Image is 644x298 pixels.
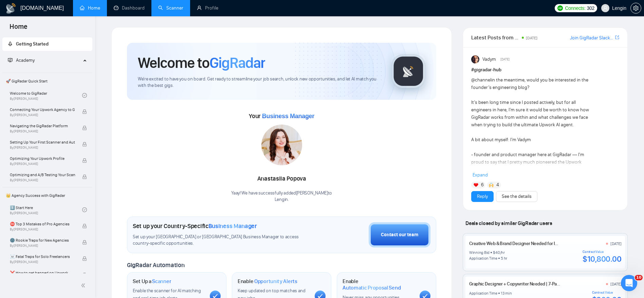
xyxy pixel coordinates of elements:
span: Latest Posts from the GigRadar Community [471,33,519,42]
span: Getting Started [16,41,49,47]
span: 👑 Agency Success with GigRadar [3,189,92,202]
span: check-circle [82,93,87,98]
span: lock [82,126,87,130]
a: Creative Web & Brand Designer Needed for Innovative Trading Tech Company [469,241,619,246]
span: user [603,6,608,11]
img: ❤️ [474,183,478,187]
span: Academy [16,57,35,63]
span: @channel [471,77,491,83]
h1: Set up your Country-Specific [133,222,257,230]
div: Application Time [469,256,497,261]
span: 4 [496,182,499,188]
span: Connecting Your Upwork Agency to GigRadar [10,106,75,113]
span: Deals closed by similar GigRadar users [463,217,555,229]
a: 1️⃣ Start HereBy[PERSON_NAME] [10,202,82,217]
button: Reply [471,191,494,202]
h1: Welcome to [138,54,265,72]
span: Home [4,22,33,36]
a: searchScanner [158,5,183,11]
span: By [PERSON_NAME] [10,146,75,150]
span: GigRadar Automation [127,261,184,269]
a: Graphic Designer + Copywriter Needed | 7-Page Marketing Folder [469,281,595,287]
div: in the meantime, would you be interested in the founder’s engineering blog? It’s been long time s... [471,76,590,271]
div: /hr [500,250,505,255]
img: gigradar-logo.png [391,54,425,88]
img: logo [5,3,16,14]
span: 🚀 GigRadar Quick Start [3,74,92,88]
span: Your [249,112,314,120]
span: Optimizing and A/B Testing Your Scanner for Better Results [10,171,75,178]
a: Join GigRadar Slack Community [570,34,614,42]
p: Lengin . [231,197,332,203]
li: Getting Started [2,37,92,51]
span: lock [82,240,87,245]
div: Winning Bid [469,250,490,255]
span: Connects: [565,4,585,12]
div: Anastasiia Popova [231,173,332,185]
span: Opportunity Alerts [254,278,297,285]
span: lock [82,142,87,147]
span: [DATE] [526,36,537,40]
span: Academy [8,57,35,63]
span: We're excited to have you on board. Get ready to streamline your job search, unlock new opportuni... [138,76,381,89]
a: dashboardDashboard [114,5,145,11]
div: Contract Value [592,291,622,295]
span: fund-projection-screen [8,58,13,62]
span: Automatic Proposal Send [343,284,401,291]
img: Vadym [471,55,479,63]
div: $ [493,250,495,255]
a: export [615,34,619,41]
a: Welcome to GigRadarBy[PERSON_NAME] [10,88,82,103]
span: rocket [8,41,13,46]
span: By [PERSON_NAME] [10,129,75,133]
a: setting [630,5,641,11]
img: 🙌 [489,183,494,187]
a: See the details [502,193,532,200]
div: 13 min [501,291,512,296]
span: lock [82,109,87,114]
h1: Set Up a [133,278,171,285]
button: Contact our team [369,222,430,247]
div: Yaay! We have successfully added [PERSON_NAME] to [231,190,332,203]
h1: # gigradar-hub [471,66,619,74]
span: Navigating the GigRadar Platform [10,123,75,129]
span: GigRadar [209,54,265,72]
div: Application Time [469,291,497,296]
span: By [PERSON_NAME] [10,162,75,166]
button: setting [630,3,641,14]
span: lock [82,174,87,179]
div: $10,800.00 [583,254,621,264]
span: By [PERSON_NAME] [10,178,75,182]
iframe: Intercom live chat [621,275,637,291]
span: 10 [635,275,643,280]
span: ⛔ Top 3 Mistakes of Pro Agencies [10,221,75,227]
a: userProfile [197,5,218,11]
span: 6 [481,182,484,188]
a: Reply [477,193,488,200]
span: lock [82,158,87,163]
span: Scanner [152,278,171,285]
span: Set up your [GEOGRAPHIC_DATA] or [GEOGRAPHIC_DATA] Business Manager to access country-specific op... [133,234,311,247]
div: Contact our team [381,231,418,239]
h1: Enable [343,278,414,291]
a: homeHome [80,5,100,11]
div: Contract Value [583,250,621,254]
span: export [615,35,619,40]
img: upwork-logo.png [557,5,563,11]
button: See the details [496,191,537,202]
span: ☠️ Fatal Traps for Solo Freelancers [10,253,75,260]
span: 🌚 Rookie Traps for New Agencies [10,237,75,244]
div: 5 hr [501,256,507,261]
span: Business Manager [208,222,257,230]
div: [DATE] [610,281,622,287]
div: [DATE] [610,241,622,246]
span: ❌ How to get banned on Upwork [10,269,75,276]
span: lock [82,256,87,261]
span: By [PERSON_NAME] [10,113,75,117]
span: check-circle [82,207,87,212]
span: By [PERSON_NAME] [10,244,75,248]
span: Business Manager [262,113,314,119]
span: [DATE] [500,56,510,62]
img: 1686131229812-7.jpg [261,125,302,165]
